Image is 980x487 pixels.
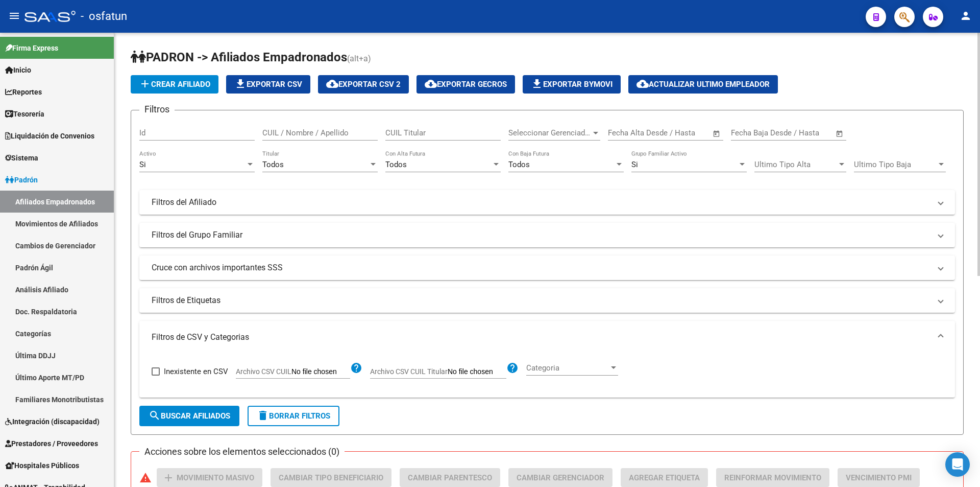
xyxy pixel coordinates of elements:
span: Cambiar Tipo Beneficiario [279,473,383,482]
span: Movimiento Masivo [177,473,254,482]
button: Agregar Etiqueta [621,468,708,487]
span: Exportar GECROS [425,80,507,89]
span: Cambiar Parentesco [408,473,492,482]
span: Buscar Afiliados [149,411,230,421]
mat-expansion-panel-header: Filtros de CSV y Categorias [139,321,955,354]
mat-icon: help [350,362,362,374]
mat-icon: person [960,10,972,22]
mat-panel-title: Cruce con archivos importantes SSS [152,262,930,273]
input: Archivo CSV CUIL Titular [448,367,506,377]
mat-panel-title: Filtros del Afiliado [152,197,930,208]
span: Integración (discapacidad) [5,416,100,427]
mat-icon: cloud_download [326,78,338,90]
button: Borrar Filtros [248,406,339,426]
button: Cambiar Gerenciador [508,468,612,487]
button: Open calendar [711,128,723,140]
mat-icon: warning [139,472,152,484]
mat-icon: delete [257,409,269,422]
span: Borrar Filtros [257,411,330,421]
mat-expansion-panel-header: Filtros del Afiliado [139,190,955,215]
span: Si [139,160,146,169]
mat-icon: file_download [234,78,247,90]
input: Fecha fin [658,128,708,137]
input: Fecha inicio [731,128,772,137]
mat-icon: cloud_download [425,78,437,90]
span: Archivo CSV CUIL [236,367,291,376]
span: Exportar CSV [234,80,302,89]
span: Crear Afiliado [139,80,210,89]
span: Padrón [5,174,38,185]
h3: Filtros [139,102,175,117]
span: Hospitales Públicos [5,460,79,471]
mat-icon: add [162,472,175,484]
mat-icon: search [149,409,161,422]
mat-expansion-panel-header: Filtros de Etiquetas [139,288,955,313]
mat-icon: menu [8,10,20,22]
input: Archivo CSV CUIL [291,367,350,377]
span: Reinformar Movimiento [724,473,821,482]
span: Prestadores / Proveedores [5,438,98,449]
button: Movimiento Masivo [157,468,262,487]
button: Open calendar [834,128,846,140]
span: Todos [262,160,284,169]
span: Seleccionar Gerenciador [508,128,591,137]
button: Exportar CSV [226,75,310,94]
span: Sistema [5,152,38,164]
span: Exportar Bymovi [531,80,612,89]
span: - osfatun [81,5,127,28]
mat-expansion-panel-header: Filtros del Grupo Familiar [139,223,955,247]
h3: Acciones sobre los elementos seleccionados (0) [139,445,345,459]
mat-panel-title: Filtros de CSV y Categorias [152,332,930,343]
span: Inicio [5,64,31,76]
span: Ultimo Tipo Alta [754,160,837,169]
div: Open Intercom Messenger [945,452,970,477]
button: Buscar Afiliados [139,406,239,426]
span: Categoria [526,363,609,373]
span: Exportar CSV 2 [326,80,401,89]
button: Actualizar ultimo Empleador [628,75,778,94]
span: Actualizar ultimo Empleador [636,80,770,89]
span: Vencimiento PMI [846,473,912,482]
span: Agregar Etiqueta [629,473,700,482]
button: Cambiar Tipo Beneficiario [271,468,391,487]
span: Liquidación de Convenios [5,130,94,142]
mat-panel-title: Filtros del Grupo Familiar [152,229,930,241]
mat-icon: cloud_download [636,78,649,90]
mat-icon: help [506,362,519,374]
span: (alt+a) [347,54,371,63]
mat-expansion-panel-header: Cruce con archivos importantes SSS [139,256,955,280]
button: Crear Afiliado [131,75,218,94]
span: Todos [508,160,530,169]
button: Exportar Bymovi [523,75,621,94]
span: Cambiar Gerenciador [517,473,604,482]
span: Si [631,160,638,169]
mat-panel-title: Filtros de Etiquetas [152,295,930,306]
mat-icon: add [139,78,151,90]
input: Fecha fin [781,128,831,137]
button: Cambiar Parentesco [400,468,500,487]
span: Todos [385,160,407,169]
span: Firma Express [5,42,58,54]
div: Filtros de CSV y Categorias [139,354,955,398]
button: Exportar GECROS [416,75,515,94]
mat-icon: file_download [531,78,543,90]
span: Archivo CSV CUIL Titular [370,367,448,376]
input: Fecha inicio [608,128,649,137]
span: Reportes [5,86,42,98]
button: Reinformar Movimiento [716,468,829,487]
span: Tesorería [5,108,44,120]
button: Exportar CSV 2 [318,75,409,94]
span: PADRON -> Afiliados Empadronados [131,50,347,64]
span: Inexistente en CSV [164,365,228,378]
button: Vencimiento PMI [838,468,920,487]
span: Ultimo Tipo Baja [854,160,937,169]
